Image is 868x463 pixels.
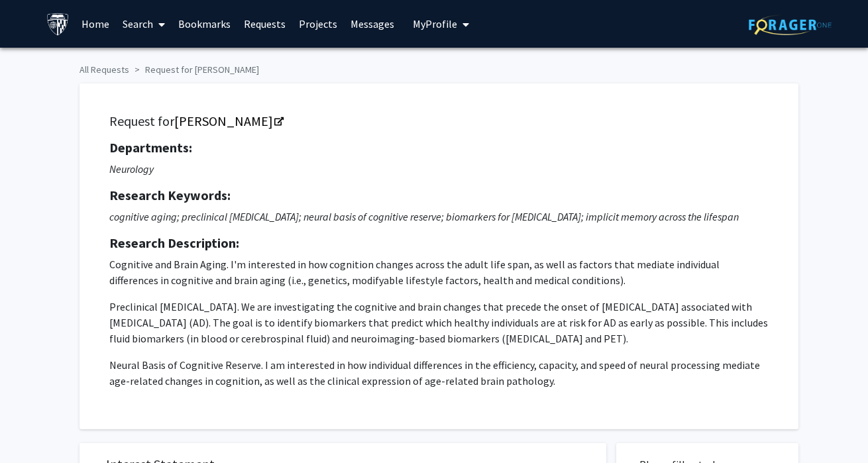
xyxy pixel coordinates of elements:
h5: Request for [109,113,769,129]
iframe: Chat [10,403,56,453]
p: Neural Basis of Cognitive Reserve. I am interested in how individual differences in the efficienc... [109,357,769,389]
ol: breadcrumb [80,58,788,77]
p: Cognitive and Brain Aging. I'm interested in how cognition changes across the adult life span, as... [109,256,769,288]
i: cognitive aging; preclinical [MEDICAL_DATA]; neural basis of cognitive reserve; biomarkers for [M... [109,210,739,223]
i: Neurology [109,162,154,176]
strong: Research Description: [109,234,239,251]
a: Requests [237,1,292,47]
img: Johns Hopkins University Logo [46,13,70,36]
strong: Research Keywords: [109,187,231,203]
span: My Profile [413,17,457,30]
a: All Requests [80,64,129,76]
a: Search [116,1,172,47]
a: Opens in a new tab [174,113,282,129]
a: Messages [344,1,401,47]
a: Projects [292,1,344,47]
img: ForagerOne Logo [749,15,832,35]
p: Preclinical [MEDICAL_DATA]. We are investigating the cognitive and brain changes that precede the... [109,299,769,346]
strong: Departments: [109,139,192,156]
li: Request for [PERSON_NAME] [129,63,259,77]
a: Bookmarks [172,1,237,47]
a: Home [75,1,116,47]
